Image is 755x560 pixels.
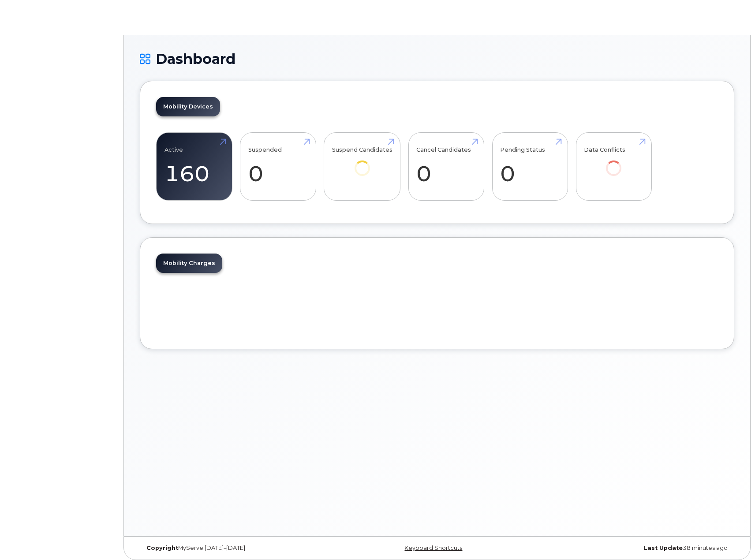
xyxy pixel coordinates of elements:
[248,138,308,196] a: Suspended 0
[140,51,734,67] h1: Dashboard
[156,254,222,273] a: Mobility Charges
[404,545,462,551] a: Keyboard Shortcuts
[332,138,392,188] a: Suspend Candidates
[146,545,178,551] strong: Copyright
[500,138,560,196] a: Pending Status 0
[536,545,734,552] div: 38 minutes ago
[644,545,683,551] strong: Last Update
[416,138,476,196] a: Cancel Candidates 0
[164,138,224,196] a: Active 160
[140,545,338,552] div: MyServe [DATE]–[DATE]
[156,97,220,116] a: Mobility Devices
[584,138,643,188] a: Data Conflicts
